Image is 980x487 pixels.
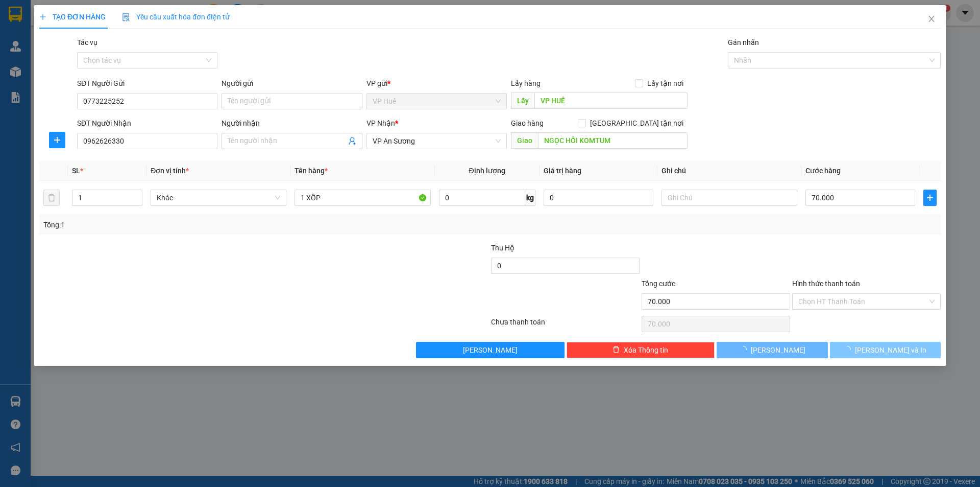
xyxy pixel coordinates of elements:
th: Ghi chú [657,161,801,181]
input: Dọc đường [538,132,688,149]
span: loading [740,346,751,353]
span: Tên hàng [295,167,328,175]
button: delete [43,190,60,206]
label: Gán nhãn [728,38,759,47]
div: SĐT Người Nhận [77,118,217,129]
b: Bến xe Phía [GEOGRAPHIC_DATA] [5,68,68,99]
span: [PERSON_NAME] [751,344,805,356]
span: Giá trị hàng [544,167,581,175]
span: plus [50,136,65,144]
span: plus [39,13,46,20]
button: [PERSON_NAME] [416,342,565,358]
span: Thu Hộ [491,244,514,252]
span: Xóa Thông tin [624,344,668,356]
span: Giao hàng [511,119,544,127]
button: deleteXóa Thông tin [567,342,715,358]
li: VP VP Huế [5,55,70,66]
div: Người gửi [222,78,362,89]
span: Định lượng [469,167,505,175]
span: TẠO ĐƠN HÀNG [39,13,106,21]
label: Hình thức thanh toán [792,280,860,288]
img: icon [122,13,130,21]
span: Tổng cước [642,280,675,288]
span: Lấy hàng [511,79,541,87]
span: VP Nhận [366,119,395,127]
input: 0 [544,190,653,206]
span: Đơn vị tính [151,167,189,175]
span: Khác [157,190,280,205]
div: Tổng: 1 [43,219,378,230]
span: Lấy [511,92,534,109]
input: Ghi Chú [661,190,797,206]
button: plus [923,190,937,206]
span: kg [525,190,535,206]
button: plus [49,132,65,148]
span: [PERSON_NAME] và In [855,344,926,356]
span: delete [612,346,620,354]
span: plus [924,194,936,202]
div: Người nhận [222,118,362,129]
span: [PERSON_NAME] [463,344,518,356]
div: Chưa thanh toán [490,316,641,334]
span: [GEOGRAPHIC_DATA] tận nơi [586,118,688,129]
span: Cước hàng [805,167,841,175]
span: environment [5,68,12,76]
span: Giao [511,132,538,149]
span: Lấy tận nơi [643,78,688,89]
button: [PERSON_NAME] và In [830,342,941,358]
div: SĐT Người Gửi [77,78,217,89]
input: Dọc đường [534,92,688,109]
span: user-add [348,137,356,145]
li: VP BÀ RỊA VŨNG TÀU [70,55,136,78]
button: Close [917,5,946,34]
span: Yêu cầu xuất hóa đơn điện tử [122,13,230,21]
span: VP An Sương [373,133,501,149]
li: Tân Quang Dũng Thành Liên [5,5,148,43]
span: VP Huế [373,94,501,109]
button: [PERSON_NAME] [717,342,827,358]
div: VP gửi [366,78,507,89]
input: VD: Bàn, Ghế [295,190,430,206]
span: loading [844,346,855,353]
label: Tác vụ [77,38,97,47]
span: close [927,15,936,23]
span: SL [72,167,80,175]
